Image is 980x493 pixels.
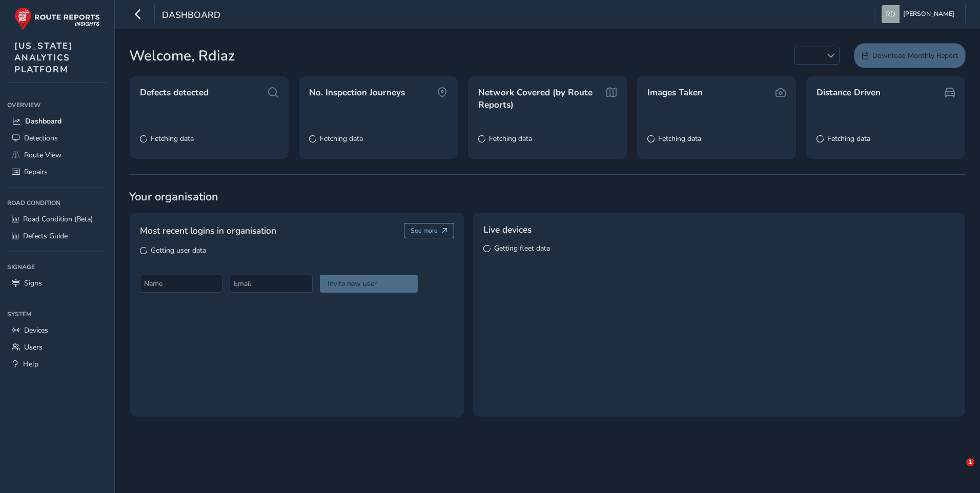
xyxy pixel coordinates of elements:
span: Fetching data [827,134,870,143]
span: Welcome, Rdiaz [129,45,235,67]
span: Live devices [483,223,532,236]
span: 1 [966,458,974,466]
span: Your organisation [129,189,966,204]
button: [PERSON_NAME] [882,5,958,23]
a: Road Condition (Beta) [7,211,107,228]
a: Users [7,339,107,356]
span: Repairs [24,167,48,177]
span: Defects Guide [23,231,68,241]
span: Devices [24,325,48,335]
a: Repairs [7,163,107,180]
img: diamond-layout [882,5,900,23]
span: Fetching data [151,134,194,143]
span: Detections [24,133,58,143]
a: Help [7,356,107,373]
span: Users [24,342,43,352]
span: Distance Driven [816,87,881,99]
a: Devices [7,322,107,339]
div: Overview [7,97,107,113]
span: [US_STATE] ANALYTICS PLATFORM [14,40,73,75]
img: rr logo [14,7,100,30]
a: Signs [7,275,107,292]
span: Most recent logins in organisation [140,224,276,237]
span: Fetching data [320,134,363,143]
a: Route View [7,147,107,163]
span: Network Covered (by Route Reports) [478,87,603,111]
span: Fetching data [489,134,532,143]
span: See more [411,227,438,235]
iframe: Intercom live chat [945,458,970,483]
span: No. Inspection Journeys [309,87,405,99]
span: [PERSON_NAME] [903,5,954,23]
span: Getting fleet data [494,243,550,253]
span: Dashboard [25,116,62,126]
span: Images Taken [647,87,703,99]
div: Road Condition [7,195,107,211]
span: Signs [24,278,42,288]
button: See more [404,223,455,238]
div: Signage [7,259,107,275]
div: System [7,306,107,322]
a: Detections [7,130,107,147]
input: Name [140,275,222,293]
a: Defects Guide [7,228,107,244]
span: Defects detected [140,87,209,99]
span: Getting user data [151,245,206,255]
span: Road Condition (Beta) [23,214,93,224]
span: Help [23,359,38,369]
span: Route View [24,150,62,160]
input: Email [230,275,312,293]
span: Fetching data [658,134,701,143]
a: Dashboard [7,113,107,130]
span: Dashboard [162,9,220,23]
